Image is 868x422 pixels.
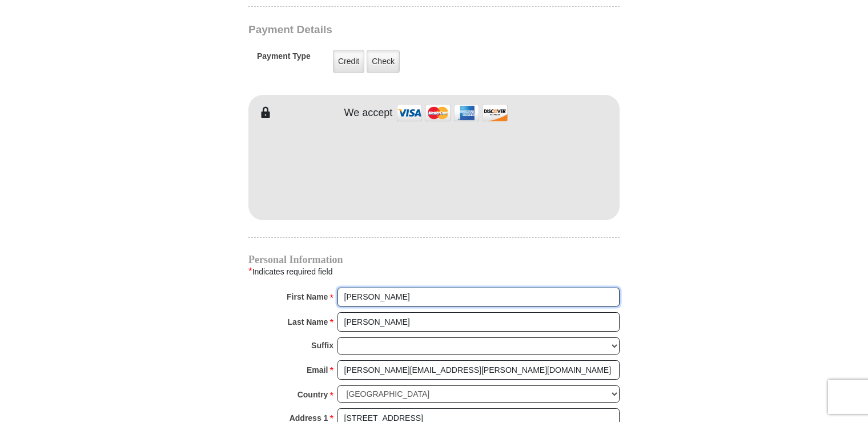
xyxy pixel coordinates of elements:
img: credit cards accepted [395,101,509,125]
label: Credit [333,50,364,73]
strong: Country [298,387,328,403]
h3: Payment Details [248,23,540,37]
strong: Last Name [288,314,328,330]
strong: First Name [287,289,328,305]
strong: Suffix [311,337,333,353]
strong: Email [307,362,328,378]
h5: Payment Type [257,51,311,67]
label: Check [367,50,400,73]
h4: We accept [344,107,393,120]
h4: Personal Information [248,255,620,264]
div: Indicates required field [248,264,620,279]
